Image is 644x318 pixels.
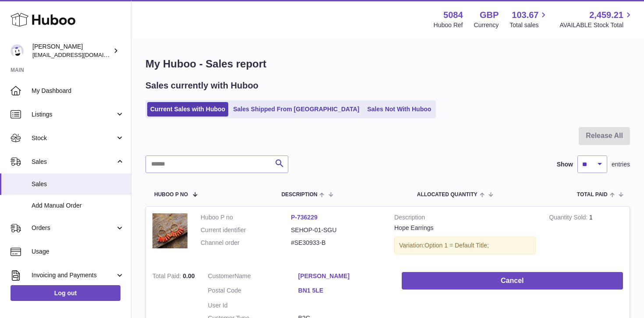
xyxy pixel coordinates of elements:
a: Log out [11,285,120,301]
a: 2,459.21 AVAILABLE Stock Total [559,9,633,29]
div: Variation: [394,237,536,254]
span: Description [281,192,317,198]
dd: #SE30933-B [291,239,381,247]
label: Show [557,160,573,169]
span: entries [612,160,630,169]
span: Invoicing and Payments [32,271,115,279]
dd: SEHOP-01-SGU [291,226,381,234]
div: Huboo Ref [434,21,463,29]
div: [PERSON_NAME] [32,42,111,59]
h2: Sales currently with Huboo [145,80,258,92]
a: BN1 5LE [298,286,389,295]
strong: GBP [480,9,499,21]
dt: Channel order [201,239,291,247]
dt: Name [208,272,298,283]
strong: 5084 [443,9,463,21]
span: 2,459.21 [589,9,623,21]
img: konstantinosmouratidis@hotmail.com [11,44,24,57]
span: 103.67 [512,9,538,21]
span: My Dashboard [32,87,124,95]
a: Current Sales with Huboo [147,102,228,117]
a: Sales Shipped From [GEOGRAPHIC_DATA] [230,102,362,117]
span: ALLOCATED Quantity [417,192,478,198]
img: SehayaHopeEarrings01.jpg [152,213,188,248]
span: 0.00 [183,272,195,279]
dt: Postal Code [208,286,298,297]
span: Sales [32,158,115,166]
span: Listings [32,110,115,119]
button: Cancel [402,272,623,290]
strong: Total Paid [152,272,183,282]
span: Add Manual Order [32,201,124,210]
span: Total paid [577,192,608,198]
strong: Quantity Sold [549,214,589,223]
span: AVAILABLE Stock Total [559,21,633,29]
h1: My Huboo - Sales report [145,57,630,71]
span: Huboo P no [154,192,188,198]
span: Stock [32,134,115,142]
a: [PERSON_NAME] [298,272,389,280]
dt: Huboo P no [201,213,291,222]
span: Option 1 = Default Title; [425,242,489,249]
span: Total sales [510,21,548,29]
a: P-736229 [291,214,318,221]
strong: Description [394,213,536,224]
a: Sales Not With Huboo [364,102,434,117]
dt: Current identifier [201,226,291,234]
dt: User Id [208,301,298,310]
span: Usage [32,247,124,256]
span: [EMAIL_ADDRESS][DOMAIN_NAME] [32,51,129,58]
div: Currency [474,21,499,29]
span: Orders [32,224,115,232]
span: Customer [208,272,235,279]
span: Sales [32,180,124,188]
td: 1 [542,207,630,265]
div: Hope Earrings [394,224,536,232]
a: 103.67 Total sales [510,9,548,29]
